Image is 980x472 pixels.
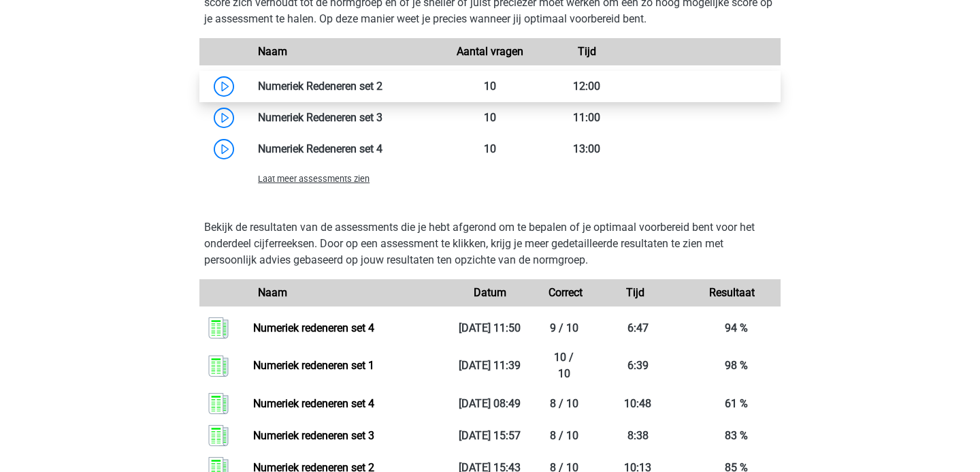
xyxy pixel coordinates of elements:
[684,285,781,301] div: Resultaat
[248,110,442,126] div: Numeriek Redeneren set 3
[248,44,442,60] div: Naam
[253,397,374,410] a: Numeriek redeneren set 4
[538,285,587,301] div: Correct
[253,359,374,372] a: Numeriek redeneren set 1
[442,285,538,301] div: Datum
[442,44,538,60] div: Aantal vragen
[258,174,370,184] span: Laat meer assessments zien
[538,44,635,60] div: Tijd
[248,285,442,301] div: Naam
[204,219,776,268] p: Bekijk de resultaten van de assessments die je hebt afgerond om te bepalen of je optimaal voorber...
[248,78,442,95] div: Numeriek Redeneren set 2
[253,429,374,442] a: Numeriek redeneren set 3
[248,141,442,157] div: Numeriek Redeneren set 4
[587,285,683,301] div: Tijd
[253,321,374,334] a: Numeriek redeneren set 4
